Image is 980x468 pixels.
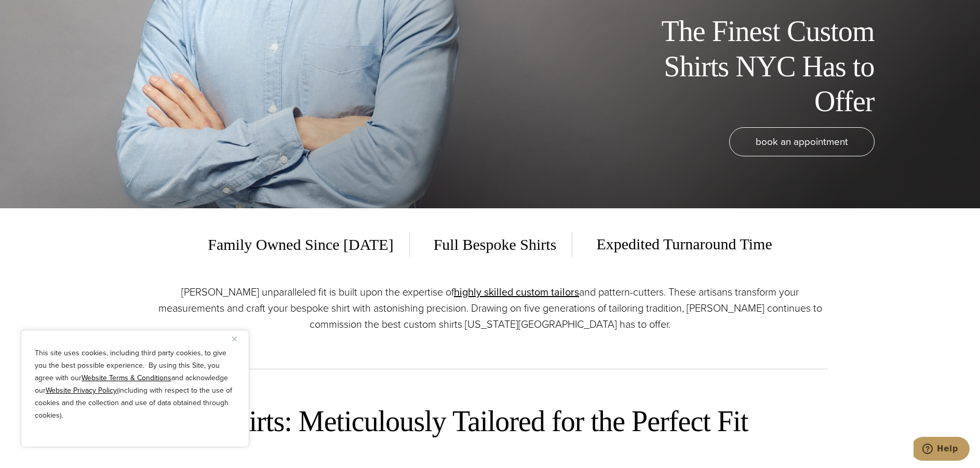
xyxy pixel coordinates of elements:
a: book an appointment [729,127,875,156]
p: This site uses cookies, including third party cookies, to give you the best possible experience. ... [35,347,235,422]
span: Expedited Turnaround Time [581,232,772,257]
span: book an appointment [756,134,848,149]
h1: The Finest Custom Shirts NYC Has to Offer [641,14,875,119]
span: Full Bespoke Shirts [418,232,573,257]
img: Close [232,337,237,341]
p: [PERSON_NAME] unparalleled fit is built upon the expertise of and pattern-cutters. These artisans... [153,284,828,332]
h2: Our Custom Shirts: Meticulously Tailored for the Perfect Fit [75,403,906,440]
iframe: Opens a widget where you can chat to one of our agents [914,437,970,463]
a: Website Terms & Conditions [82,372,171,383]
span: Family Owned Since [DATE] [208,232,409,257]
a: highly skilled custom tailors [454,284,579,300]
button: Close [232,332,245,345]
a: Website Privacy Policy [46,385,117,396]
